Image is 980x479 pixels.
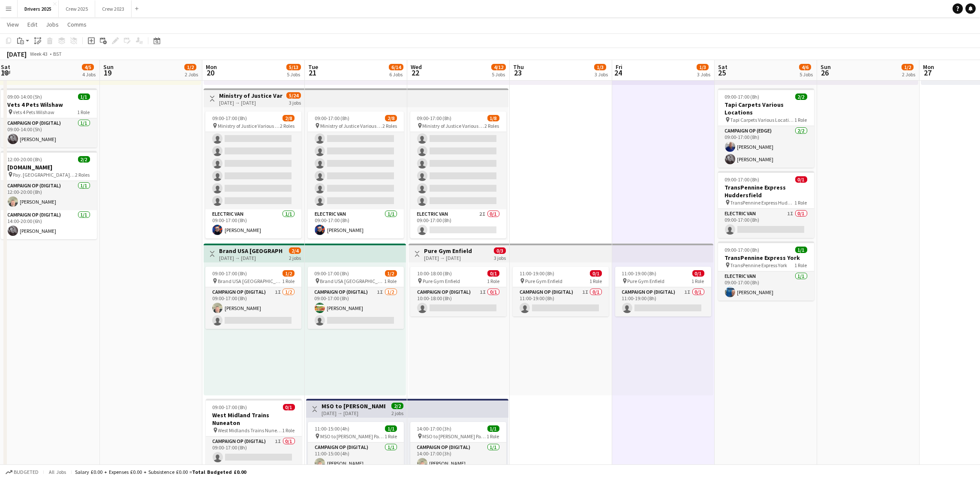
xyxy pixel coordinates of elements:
a: Edit [24,19,41,30]
span: Week 43 [28,51,50,57]
span: Edit [27,21,37,28]
a: Comms [64,19,90,30]
span: Budgeted [14,469,39,475]
span: All jobs [47,469,68,475]
span: Jobs [46,21,59,28]
span: View [7,21,19,28]
button: Budgeted [4,467,40,477]
span: Total Budgeted £0.00 [192,469,246,475]
div: [DATE] [7,50,27,58]
span: Comms [67,21,87,28]
button: Crew 2023 [95,0,132,17]
div: BST [53,51,62,57]
div: Salary £0.00 + Expenses £0.00 + Subsistence £0.00 = [75,469,246,475]
a: Jobs [42,19,62,30]
button: Drivers 2025 [18,0,59,17]
button: Crew 2025 [59,0,95,17]
a: View [3,19,22,30]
